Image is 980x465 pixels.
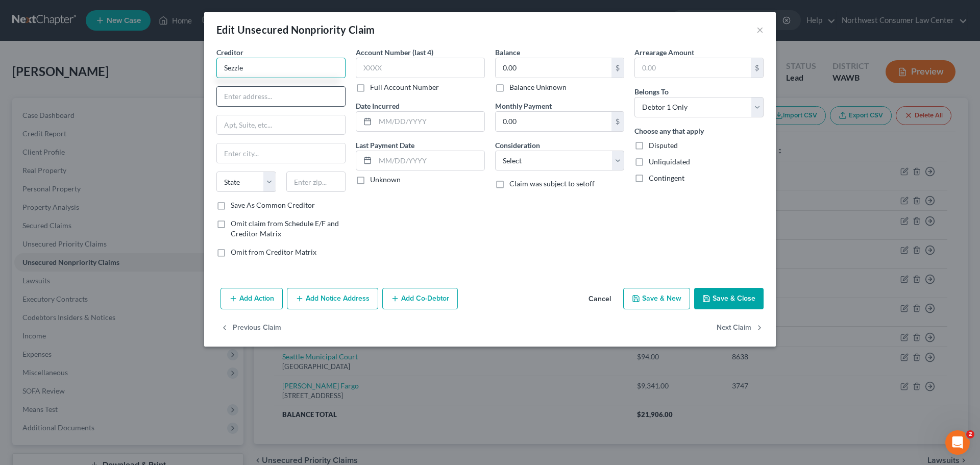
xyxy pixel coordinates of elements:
[635,58,751,78] input: 0.00
[751,58,763,78] div: $
[220,317,281,339] button: Previous Claim
[634,126,704,136] label: Choose any that apply
[216,58,346,78] input: Search creditor by name...
[495,140,540,151] label: Consideration
[945,430,970,455] iframe: Intercom live chat
[649,141,678,150] span: Disputed
[611,58,624,78] div: $
[634,47,694,58] label: Arrearage Amount
[382,288,458,309] button: Add Co-Debtor
[220,288,283,309] button: Add Action
[756,23,764,36] button: ×
[495,101,552,111] label: Monthly Payment
[370,82,439,92] label: Full Account Number
[217,87,345,106] input: Enter address...
[375,151,484,170] input: MM/DD/YYYY
[231,248,316,256] span: Omit from Creditor Matrix
[375,112,484,131] input: MM/DD/YYYY
[717,317,764,339] button: Next Claim
[966,430,974,438] span: 2
[623,288,690,309] button: Save & New
[580,289,619,309] button: Cancel
[216,22,375,37] div: Edit Unsecured Nonpriority Claim
[496,112,611,131] input: 0.00
[217,143,345,163] input: Enter city...
[509,179,595,188] span: Claim was subject to setoff
[694,288,764,309] button: Save & Close
[509,82,567,92] label: Balance Unknown
[649,157,690,166] span: Unliquidated
[495,47,520,58] label: Balance
[356,101,400,111] label: Date Incurred
[286,172,346,192] input: Enter zip...
[611,112,624,131] div: $
[231,219,339,238] span: Omit claim from Schedule E/F and Creditor Matrix
[287,288,378,309] button: Add Notice Address
[370,175,401,185] label: Unknown
[634,87,669,96] span: Belongs To
[231,200,315,210] label: Save As Common Creditor
[496,58,611,78] input: 0.00
[217,115,345,135] input: Apt, Suite, etc...
[356,47,433,58] label: Account Number (last 4)
[356,58,485,78] input: XXXX
[356,140,414,151] label: Last Payment Date
[216,48,243,57] span: Creditor
[649,174,684,182] span: Contingent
